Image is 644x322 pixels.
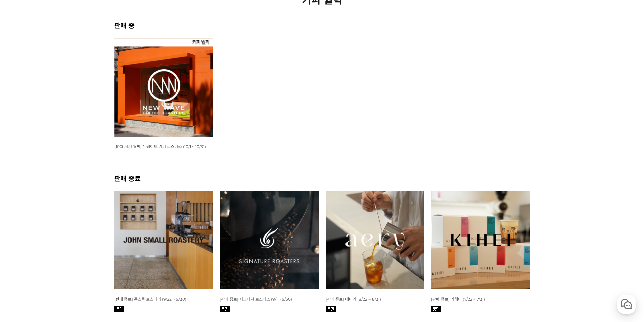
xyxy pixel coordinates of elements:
img: [10월 커피 월픽] 뉴웨이브 커피 로스터스 (10/1 ~ 10/31) [114,38,213,137]
img: 8월 커피 스몰 월픽 에어리 [326,191,425,290]
a: [판매 종료] 에어리 (8/22 ~ 8/31) [326,296,381,302]
span: 홈 [21,224,25,230]
h2: 판매 종료 [114,173,530,183]
a: [판매 종료] 존스몰 로스터리 (9/22 ~ 9/30) [114,296,186,302]
a: [10월 커피 월픽] 뉴웨이브 커피 로스터스 (10/1 ~ 10/31) [114,144,206,149]
img: [판매 종료] 시그니쳐 로스터스 (9/1 ~ 9/30) [220,191,319,290]
img: 7월 커피 스몰 월픽 키헤이 [431,191,530,290]
img: 품절 [114,306,124,312]
a: 설정 [87,214,130,231]
a: 홈 [2,214,45,231]
a: [판매 종료] 시그니쳐 로스터스 (9/1 ~ 9/30) [220,296,292,302]
img: 품절 [220,306,230,312]
img: 품절 [326,306,336,312]
a: 대화 [45,214,87,231]
span: 설정 [104,224,113,230]
img: [판매 종료] 존스몰 로스터리 (9/22 ~ 9/30) [114,191,213,290]
h2: 판매 중 [114,20,530,30]
span: 대화 [62,225,70,230]
a: [판매 종료] 키헤이 (7/22 ~ 7/31) [431,296,485,302]
img: 품절 [431,306,441,312]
